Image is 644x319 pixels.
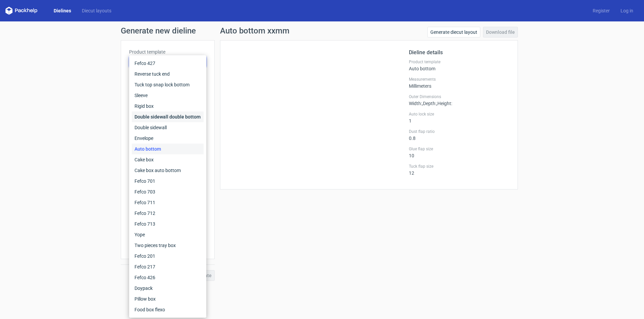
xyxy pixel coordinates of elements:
div: Auto bottom [409,59,509,71]
label: Glue flap size [409,146,509,152]
div: Doypack [132,283,204,294]
div: Rigid box [132,101,204,111]
a: Dielines [48,7,76,14]
div: Food box flexo [132,304,204,315]
div: Sleeve [132,90,204,101]
div: Fefco 713 [132,219,204,229]
a: Log in [615,7,639,14]
a: Register [587,7,615,14]
div: Auto bottom [132,144,204,154]
div: Yope [132,229,204,240]
span: , Height : [436,101,452,106]
div: Double sidewall [132,122,204,133]
div: 10 [409,146,509,158]
div: Tuck top snap lock bottom [132,79,204,90]
div: Envelope [132,133,204,144]
label: Outer Dimensions [409,94,509,99]
div: 1 [409,111,509,124]
div: Two pieces tray box [132,240,204,251]
div: Fefco 711 [132,197,204,208]
div: Fefco 712 [132,208,204,219]
div: Fefco 427 [132,58,204,69]
div: Pillow box [132,294,204,304]
h2: Dieline details [409,49,509,57]
label: Tuck flap size [409,164,509,169]
div: Reverse tuck end [132,69,204,79]
div: Fefco 217 [132,261,204,272]
div: Fefco 703 [132,186,204,197]
a: Generate diecut layout [427,27,480,37]
h1: Generate new dieline [121,27,523,35]
span: , Depth : [422,101,436,106]
div: Double sidewall double bottom [132,111,204,122]
label: Dust flap ratio [409,129,509,134]
label: Product template [129,49,206,55]
div: Fefco 701 [132,176,204,186]
label: Auto lock size [409,111,509,117]
div: 12 [409,164,509,176]
div: Millimeters [409,77,509,89]
div: Fefco 201 [132,251,204,261]
div: Cake box [132,154,204,165]
div: Fefco 426 [132,272,204,283]
h1: Auto bottom xxmm [220,27,289,35]
span: Width : [409,101,422,106]
a: Diecut layouts [76,7,117,14]
label: Product template [409,59,509,65]
label: Measurements [409,77,509,82]
div: 0.8 [409,129,509,141]
div: Cake box auto bottom [132,165,204,176]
